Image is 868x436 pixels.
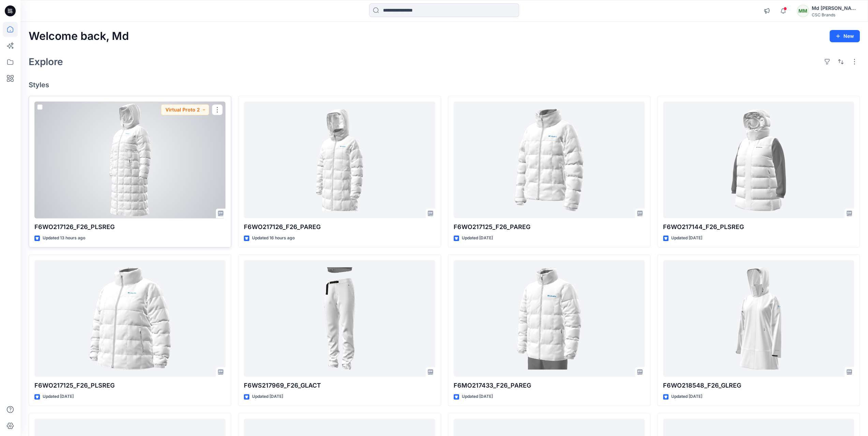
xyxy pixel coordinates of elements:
[29,30,129,43] h2: Welcome back, Md
[244,102,435,219] a: F6WO217126_F26_PAREG
[34,260,225,377] a: F6WO217125_F26_PLSREG
[43,235,85,242] p: Updated 13 hours ago
[829,30,860,42] button: New
[43,393,74,400] p: Updated [DATE]
[671,235,702,242] p: Updated [DATE]
[244,381,435,390] p: F6WS217969_F26_GLACT
[812,4,859,12] div: Md [PERSON_NAME]
[663,102,854,219] a: F6WO217144_F26_PLSREG
[454,102,645,219] a: F6WO217125_F26_PAREG
[454,222,645,232] p: F6WO217125_F26_PAREG
[34,102,225,219] a: F6WO217126_F26_PLSREG
[797,5,809,17] div: MM
[663,381,854,390] p: F6WO218548_F26_GLREG
[29,81,860,89] h4: Styles
[663,260,854,377] a: F6WO218548_F26_GLREG
[454,260,645,377] a: F6MO217433_F26_PAREG
[244,260,435,377] a: F6WS217969_F26_GLACT
[34,222,225,232] p: F6WO217126_F26_PLSREG
[34,381,225,390] p: F6WO217125_F26_PLSREG
[462,393,493,400] p: Updated [DATE]
[252,235,295,242] p: Updated 16 hours ago
[462,235,493,242] p: Updated [DATE]
[663,222,854,232] p: F6WO217144_F26_PLSREG
[29,56,63,67] h2: Explore
[454,381,645,390] p: F6MO217433_F26_PAREG
[252,393,283,400] p: Updated [DATE]
[244,222,435,232] p: F6WO217126_F26_PAREG
[671,393,702,400] p: Updated [DATE]
[812,12,859,17] div: CSC Brands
